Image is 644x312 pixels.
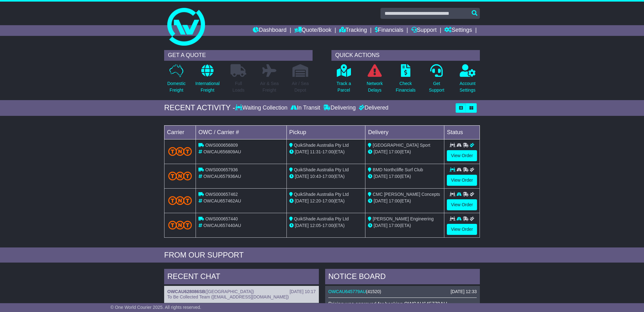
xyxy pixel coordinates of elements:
div: - (ETA) [289,222,363,229]
img: TNT_Domestic.png [168,196,192,205]
div: NOTICE BOARD [325,269,480,286]
a: AccountSettings [459,64,476,97]
div: FROM OUR SUPPORT [164,251,480,260]
span: 12:05 [310,223,321,228]
div: Delivering [322,105,357,111]
div: - (ETA) [289,173,363,180]
a: View Order [447,199,477,210]
span: [DATE] [374,149,387,154]
div: RECENT CHAT [164,269,319,286]
div: In Transit [289,105,322,111]
td: Carrier [164,125,196,139]
span: QuikShade Australia Pty Ltd [294,192,349,197]
p: Check Financials [396,80,416,94]
a: View Order [447,150,477,161]
span: 17:00 [322,149,333,154]
a: DomesticFreight [167,64,186,97]
p: Get Support [429,80,444,94]
a: Quote/Book [294,25,331,36]
img: TNT_Domestic.png [168,221,192,229]
span: [GEOGRAPHIC_DATA] [207,289,253,294]
span: [PERSON_NAME] Engineering [373,216,434,221]
td: Delivery [365,125,444,139]
div: GET A QUOTE [164,50,313,61]
span: 17:00 [389,149,400,154]
span: 11:31 [310,149,321,154]
p: Domestic Freight [167,80,186,94]
span: 17:00 [389,198,400,203]
span: [DATE] [374,174,387,179]
span: 41520 [368,289,380,294]
span: OWCAU656809AU [203,149,241,154]
td: Pickup [286,125,365,139]
a: OWCAU628086SB [167,289,205,294]
span: QuikShade Australia Pty Ltd [294,143,349,148]
span: OWS000656809 [205,143,238,148]
div: (ETA) [368,222,441,229]
span: © One World Courier 2025. All rights reserved. [110,305,201,310]
span: CMC [PERSON_NAME] Concepts [373,192,440,197]
td: OWC / Carrier # [196,125,287,139]
div: [DATE] 12:33 [451,289,477,294]
span: [DATE] [374,223,387,228]
div: QUICK ACTIONS [331,50,480,61]
a: Settings [444,25,472,36]
div: (ETA) [368,198,441,204]
a: Track aParcel [336,64,351,97]
div: [DATE] 10:17 [290,289,316,294]
a: Financials [375,25,403,36]
span: [DATE] [295,174,309,179]
a: GetSupport [429,64,445,97]
a: Dashboard [253,25,286,36]
span: QuikShade Australia Pty Ltd [294,167,349,172]
a: OWCAU645779AU [328,289,366,294]
p: Account Settings [460,80,476,94]
span: 17:00 [322,174,333,179]
span: OWCAU657462AU [203,198,241,203]
span: BMD Northcliffe Surf Club [373,167,423,172]
span: 17:00 [322,223,333,228]
span: 17:00 [389,223,400,228]
p: Full Loads [230,80,246,94]
p: Air & Sea Freight [260,80,279,94]
div: ( ) [328,289,477,294]
span: 12:20 [310,198,321,203]
img: TNT_Domestic.png [168,172,192,180]
span: [DATE] [374,198,387,203]
span: 10:43 [310,174,321,179]
span: OWS000657440 [205,216,238,221]
span: To Be Collected Team ([EMAIL_ADDRESS][DOMAIN_NAME]) [167,294,289,299]
p: Network Delays [367,80,383,94]
span: OWCAU657440AU [203,223,241,228]
span: OWS000657462 [205,192,238,197]
div: (ETA) [368,149,441,155]
div: - (ETA) [289,198,363,204]
p: Pricing was approved for booking OWCAU645779AU. [328,301,477,307]
a: NetworkDelays [366,64,383,97]
div: - (ETA) [289,149,363,155]
div: Waiting Collection [235,105,289,111]
a: InternationalFreight [195,64,220,97]
div: RECENT ACTIVITY - [164,103,235,112]
span: QuikShade Australia Pty Ltd [294,216,349,221]
span: [DATE] [295,149,309,154]
a: Tracking [339,25,367,36]
span: [DATE] [295,198,309,203]
span: [DATE] [295,223,309,228]
span: [GEOGRAPHIC_DATA] Sport [373,143,430,148]
td: Status [444,125,480,139]
span: 17:00 [322,198,333,203]
img: TNT_Domestic.png [168,147,192,156]
div: ( ) [167,289,316,294]
a: Support [411,25,437,36]
span: OWCAU657936AU [203,174,241,179]
div: Delivered [357,105,388,111]
p: Track a Parcel [336,80,351,94]
span: OWS000657936 [205,167,238,172]
p: International Freight [195,80,219,94]
p: Air / Sea Depot [292,80,309,94]
span: 17:00 [389,174,400,179]
a: CheckFinancials [396,64,416,97]
div: (ETA) [368,173,441,180]
a: View Order [447,175,477,186]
